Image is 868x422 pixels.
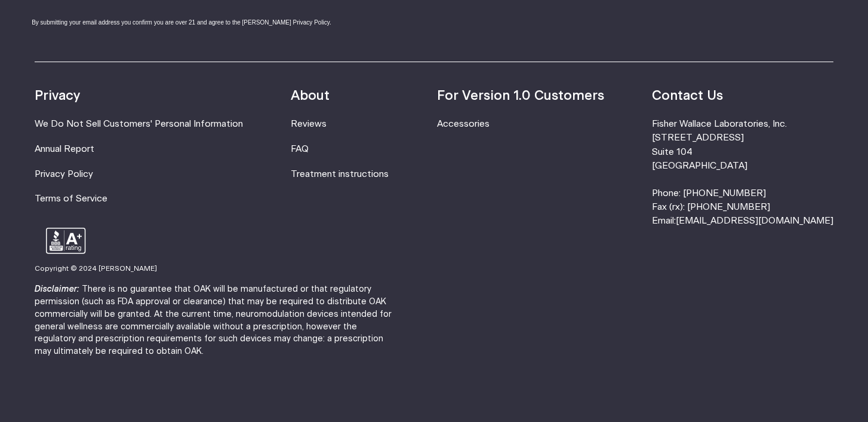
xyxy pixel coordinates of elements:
li: Fisher Wallace Laboratories, Inc. [STREET_ADDRESS] Suite 104 [GEOGRAPHIC_DATA] Phone: [PHONE_NUMB... [652,117,833,228]
small: Copyright © 2024 [PERSON_NAME] [35,265,157,272]
a: Treatment instructions [291,170,389,179]
a: Terms of Service [35,194,107,203]
p: There is no guarantee that OAK will be manufactured or that regulatory permission (such as FDA ap... [35,283,400,358]
a: We Do Not Sell Customers' Personal Information [35,120,243,129]
a: Accessories [437,120,490,129]
strong: For Version 1.0 Customers [437,89,604,102]
a: Privacy Policy [35,170,93,179]
div: By submitting your email address you confirm you are over 21 and agree to the [PERSON_NAME] Priva... [32,18,369,27]
a: Annual Report [35,145,94,154]
a: FAQ [291,145,309,154]
strong: Privacy [35,89,80,102]
a: Reviews [291,120,327,129]
strong: Disclaimer: [35,285,79,293]
strong: Contact Us [652,89,723,102]
a: [EMAIL_ADDRESS][DOMAIN_NAME] [676,216,833,225]
strong: About [291,89,330,102]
